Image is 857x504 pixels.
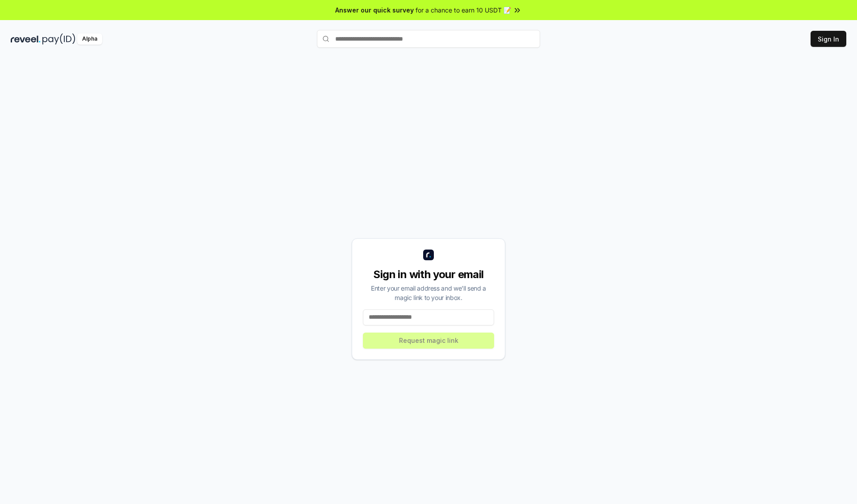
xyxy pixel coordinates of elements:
img: reveel_dark [11,33,41,45]
span: Answer our quick survey [335,5,414,15]
span: for a chance to earn 10 USDT 📝 [416,5,511,15]
img: pay_id [42,33,75,45]
div: Alpha [77,33,102,45]
div: Enter your email address and we’ll send a magic link to your inbox. [363,283,494,302]
div: Sign in with your email [363,267,494,282]
button: Sign In [811,31,846,47]
img: logo_small [423,250,434,260]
